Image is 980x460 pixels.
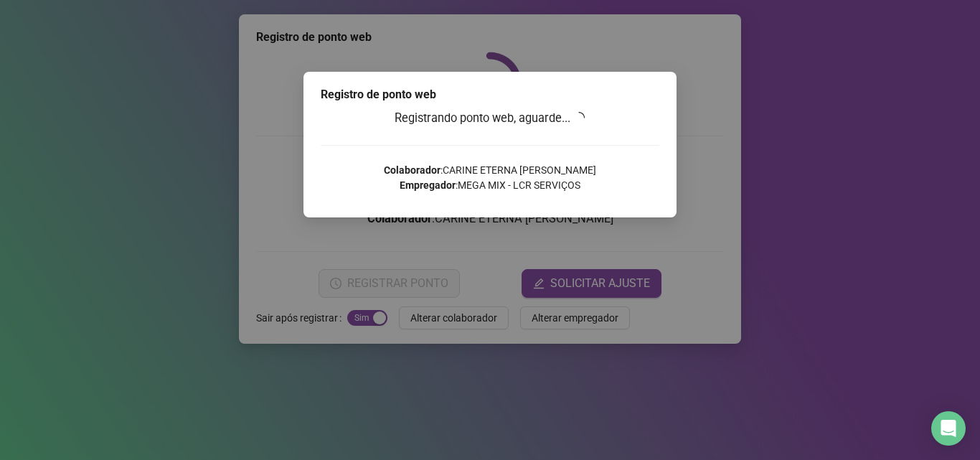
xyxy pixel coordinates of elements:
div: Registro de ponto web [321,86,659,103]
strong: Empregador [400,179,456,191]
h3: Registrando ponto web, aguarde... [321,109,659,128]
p: : CARINE ETERNA [PERSON_NAME] : MEGA MIX - LCR SERVIÇOS [321,163,659,193]
div: Open Intercom Messenger [931,411,966,446]
span: loading [573,111,586,124]
strong: Colaborador [384,164,440,176]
